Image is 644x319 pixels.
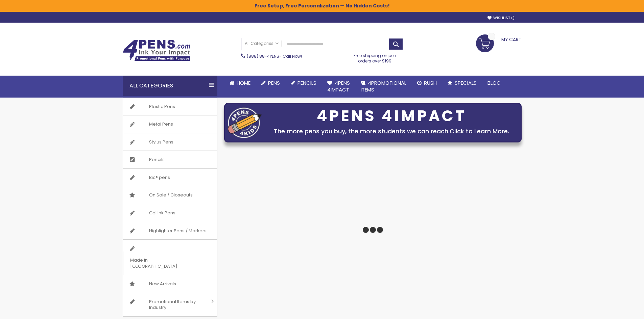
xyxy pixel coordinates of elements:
a: Stylus Pens [123,133,217,151]
a: Click to Learn More. [450,127,509,135]
a: Pencils [123,151,217,168]
img: four_pen_logo.png [228,107,262,138]
span: On Sale / Closeouts [142,186,199,204]
a: Made in [GEOGRAPHIC_DATA] [123,240,217,275]
span: Blog [487,79,501,86]
a: Pencils [285,76,322,90]
span: Specials [455,79,477,86]
span: Highlighter Pens / Markers [142,222,213,240]
a: Bic® pens [123,169,217,186]
div: The more pens you buy, the more students we can reach. [265,127,518,136]
span: Pencils [297,79,316,86]
span: Stylus Pens [142,133,180,151]
span: Home [237,79,251,86]
img: 4Pens Custom Pens and Promotional Products [123,39,190,61]
span: Rush [424,79,437,86]
span: New Arrivals [142,275,183,293]
a: New Arrivals [123,275,217,293]
span: Metal Pens [142,115,180,133]
a: (888) 88-4PENS [247,53,279,59]
span: Plastic Pens [142,98,182,115]
a: On Sale / Closeouts [123,186,217,204]
a: Rush [412,76,442,90]
a: Pens [256,76,285,90]
a: Metal Pens [123,115,217,133]
a: Gel Ink Pens [123,204,217,222]
a: Specials [442,76,482,90]
div: Free shipping on pen orders over $199 [347,50,403,64]
span: Pens [268,79,280,86]
span: All Categories [245,41,279,46]
span: Gel Ink Pens [142,204,182,222]
span: Pencils [142,151,171,168]
a: Home [224,76,256,90]
a: 4PROMOTIONALITEMS [355,76,412,98]
span: 4Pens 4impact [327,79,350,93]
a: Promotional Items by Industry [123,293,217,316]
a: Blog [482,76,506,90]
span: Promotional Items by Industry [142,293,209,316]
a: Highlighter Pens / Markers [123,222,217,240]
div: 4PENS 4IMPACT [265,109,518,123]
a: 4Pens4impact [322,76,355,98]
span: - Call Now! [247,53,302,59]
a: All Categories [241,38,282,49]
span: 4PROMOTIONAL ITEMS [361,79,406,93]
a: Wishlist [487,16,515,21]
a: Plastic Pens [123,98,217,115]
span: Made in [GEOGRAPHIC_DATA] [123,251,200,275]
span: Bic® pens [142,169,177,186]
div: All Categories [123,76,217,96]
